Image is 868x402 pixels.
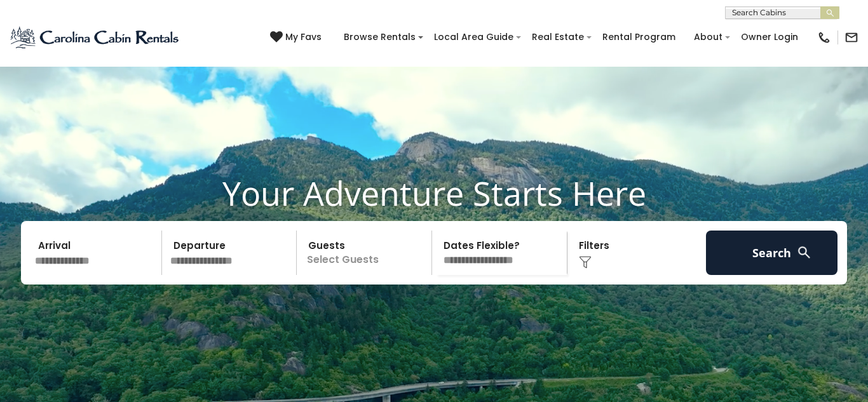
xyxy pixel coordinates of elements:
h1: Your Adventure Starts Here [10,173,858,213]
a: Local Area Guide [428,27,520,47]
span: My Favs [285,30,322,44]
img: filter--v1.png [579,256,592,269]
a: About [688,27,729,47]
img: Blue-2.png [10,25,181,50]
a: Browse Rentals [337,27,422,47]
a: My Favs [270,30,325,44]
img: mail-regular-black.png [844,30,858,44]
img: phone-regular-black.png [817,30,831,44]
a: Real Estate [526,27,590,47]
button: Search [706,231,837,275]
p: Select Guests [301,231,431,275]
img: search-regular-white.png [796,245,812,260]
a: Owner Login [735,27,804,47]
a: Rental Program [596,27,682,47]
